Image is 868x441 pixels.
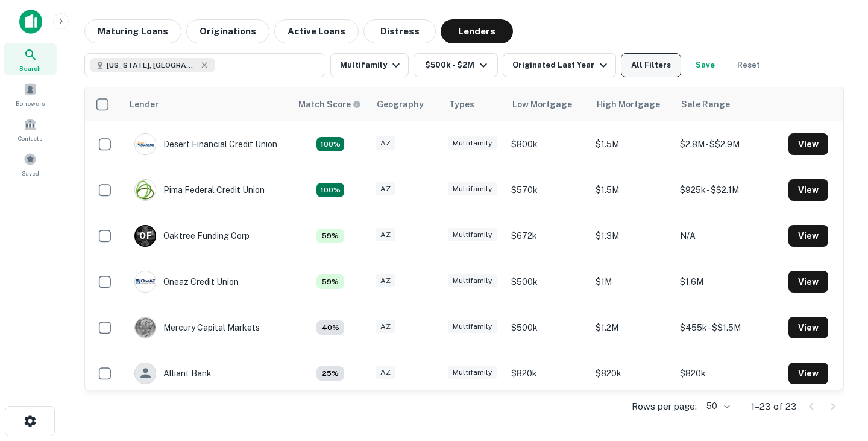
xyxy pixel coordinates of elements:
p: 1–23 of 23 [751,399,797,414]
button: View [788,363,828,384]
div: Capitalize uses an advanced AI algorithm to match your search with the best lender. The match sco... [316,137,344,151]
div: AZ [376,274,395,288]
div: AZ [376,182,395,196]
div: Multifamily [448,366,497,379]
button: Originated Last Year [503,53,616,77]
button: View [788,133,828,155]
div: Desert Financial Credit Union [134,133,277,155]
td: $455k - $$1.5M [674,305,782,351]
div: Capitalize uses an advanced AI algorithm to match your search with the best lender. The match sco... [316,183,344,197]
button: All Filters [621,53,681,77]
div: Types [449,97,474,112]
td: $1M [590,259,674,305]
td: $500k [505,259,590,305]
img: picture [135,271,156,292]
div: AZ [376,320,395,334]
th: High Mortgage [590,87,674,121]
td: $1.2M [590,305,674,351]
span: [US_STATE], [GEOGRAPHIC_DATA] [107,60,197,71]
button: Reset [729,53,768,77]
td: $820k [505,351,590,396]
a: Saved [4,148,57,180]
td: $570k [505,167,590,213]
div: Multifamily [448,136,497,150]
div: Alliant Bank [134,363,212,384]
div: 50 [702,398,732,415]
div: Low Mortgage [512,97,572,112]
div: Capitalize uses an advanced AI algorithm to match your search with the best lender. The match sco... [298,98,361,111]
div: Capitalize uses an advanced AI algorithm to match your search with the best lender. The match sco... [316,229,344,243]
img: picture [135,317,156,338]
button: View [788,317,828,338]
button: Distress [363,19,436,43]
div: Mercury Capital Markets [134,317,260,338]
a: Search [4,43,57,75]
td: $1.5M [590,167,674,213]
div: Oaktree Funding Corp [134,225,250,247]
button: Lenders [441,19,513,43]
div: Originated Last Year [512,58,611,72]
th: Sale Range [674,87,782,121]
td: $1.5M [590,121,674,167]
div: Oneaz Credit Union [134,271,239,293]
div: AZ [376,136,395,150]
td: N/A [674,213,782,259]
td: $500k [505,305,590,351]
th: Capitalize uses an advanced AI algorithm to match your search with the best lender. The match sco... [291,87,370,121]
td: $1.3M [590,213,674,259]
span: Saved [22,168,39,178]
td: $820k [590,351,674,396]
button: $500k - $2M [414,53,498,77]
div: Multifamily [448,320,497,334]
div: AZ [376,366,395,379]
td: $1.6M [674,259,782,305]
div: High Mortgage [597,97,660,112]
td: $2.8M - $$2.9M [674,121,782,167]
div: Capitalize uses an advanced AI algorithm to match your search with the best lender. The match sco... [316,274,344,289]
button: Active Loans [274,19,359,43]
div: Multifamily [448,182,497,196]
div: Geography [377,97,424,112]
td: $672k [505,213,590,259]
button: View [788,179,828,201]
div: Sale Range [681,97,730,112]
div: Capitalize uses an advanced AI algorithm to match your search with the best lender. The match sco... [316,366,344,381]
td: $800k [505,121,590,167]
button: View [788,271,828,293]
th: Geography [370,87,442,121]
p: O F [139,230,151,243]
td: $820k [674,351,782,396]
button: Maturing Loans [84,19,181,43]
button: Originations [186,19,269,43]
th: Low Mortgage [505,87,590,121]
p: Rows per page: [632,399,697,414]
img: picture [135,180,156,200]
span: Borrowers [16,98,45,108]
iframe: Chat Widget [808,344,868,402]
img: capitalize-icon.png [19,10,42,34]
h6: Match Score [298,98,359,111]
th: Types [442,87,505,121]
div: Capitalize uses an advanced AI algorithm to match your search with the best lender. The match sco... [316,320,344,335]
button: Multifamily [330,53,409,77]
span: Search [19,63,41,73]
td: $925k - $$2.1M [674,167,782,213]
div: Lender [130,97,159,112]
div: Multifamily [448,274,497,288]
th: Lender [122,87,291,121]
a: Borrowers [4,78,57,110]
div: Multifamily [448,228,497,242]
button: View [788,225,828,247]
div: AZ [376,228,395,242]
button: [US_STATE], [GEOGRAPHIC_DATA] [84,53,325,77]
div: Pima Federal Credit Union [134,179,265,201]
button: Save your search to get updates of matches that match your search criteria. [686,53,725,77]
img: picture [135,134,156,154]
span: Contacts [18,133,42,143]
a: Contacts [4,113,57,145]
